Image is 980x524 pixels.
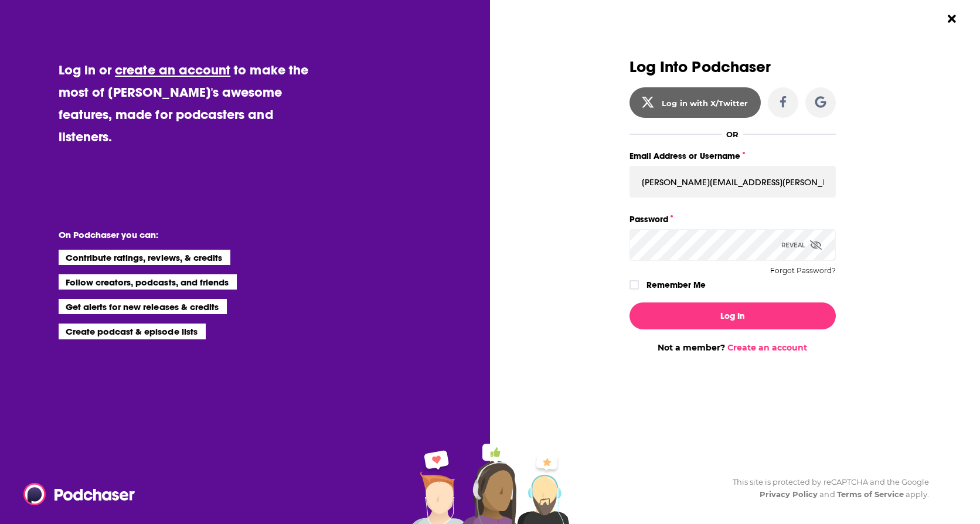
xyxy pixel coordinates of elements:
[629,148,836,164] label: Email Address or Username
[629,212,836,227] label: Password
[646,277,706,292] label: Remember Me
[629,59,836,76] h3: Log Into Podchaser
[781,229,822,261] div: Reveal
[760,489,818,499] a: Privacy Policy
[727,342,807,353] a: Create an account
[59,250,231,265] li: Contribute ratings, reviews, & credits
[115,62,230,78] a: create an account
[59,229,293,240] li: On Podchaser you can:
[662,98,748,108] div: Log in with X/Twitter
[629,166,836,198] input: Email Address or Username
[629,87,761,118] button: Log in with X/Twitter
[629,342,836,353] div: Not a member?
[629,302,836,329] button: Log In
[59,324,206,339] li: Create podcast & episode lists
[723,476,930,501] div: This site is protected by reCAPTCHA and the Google and apply.
[59,299,227,314] li: Get alerts for new releases & credits
[59,274,237,290] li: Follow creators, podcasts, and friends
[941,8,963,30] button: Close Button
[23,483,136,505] img: Podchaser - Follow, Share and Rate Podcasts
[23,483,127,505] a: Podchaser - Follow, Share and Rate Podcasts
[726,130,739,139] div: OR
[770,267,836,275] button: Forgot Password?
[837,489,904,499] a: Terms of Service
